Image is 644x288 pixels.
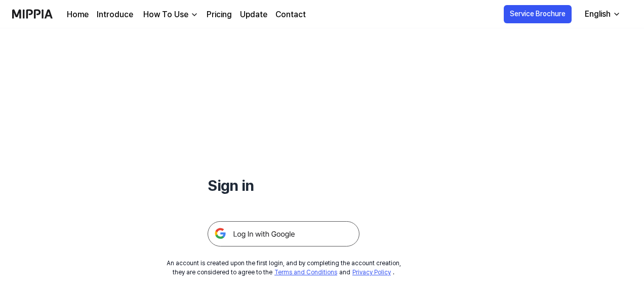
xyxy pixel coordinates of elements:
button: Service Brochure [504,5,572,23]
button: English [577,4,627,24]
a: Pricing [207,9,232,21]
a: Home [67,9,89,21]
div: How To Use [141,9,190,21]
img: 구글 로그인 버튼 [208,221,359,246]
div: An account is created upon the first login, and by completing the account creation, they are cons... [167,259,401,277]
a: Introduce [97,9,133,21]
a: Terms and Conditions [274,269,337,276]
a: Privacy Policy [352,269,391,276]
div: English [583,8,613,20]
img: down [190,11,198,19]
h1: Sign in [208,174,359,197]
button: How To Use [141,9,198,21]
a: Contact [275,9,306,21]
a: Update [240,9,267,21]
